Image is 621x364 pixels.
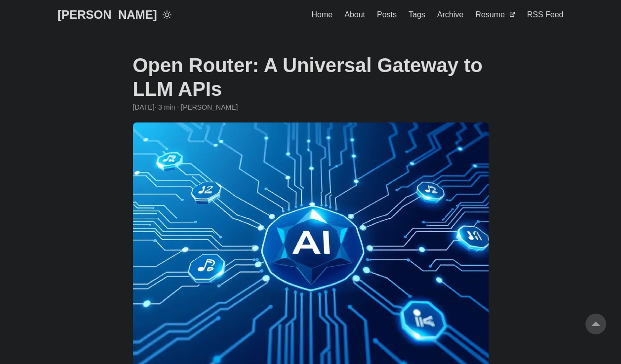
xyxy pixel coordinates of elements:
[344,10,365,19] span: About
[437,10,463,19] span: Archive
[312,10,333,19] span: Home
[133,102,155,113] span: 2025-01-11 10:00:00 +0000 UTC
[133,53,489,101] h1: Open Router: A Universal Gateway to LLM APIs
[527,10,564,19] span: RSS Feed
[409,10,425,19] span: Tags
[585,314,606,334] a: go to top
[133,102,489,113] div: · 3 min · [PERSON_NAME]
[377,10,397,19] span: Posts
[475,10,505,19] span: Resume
